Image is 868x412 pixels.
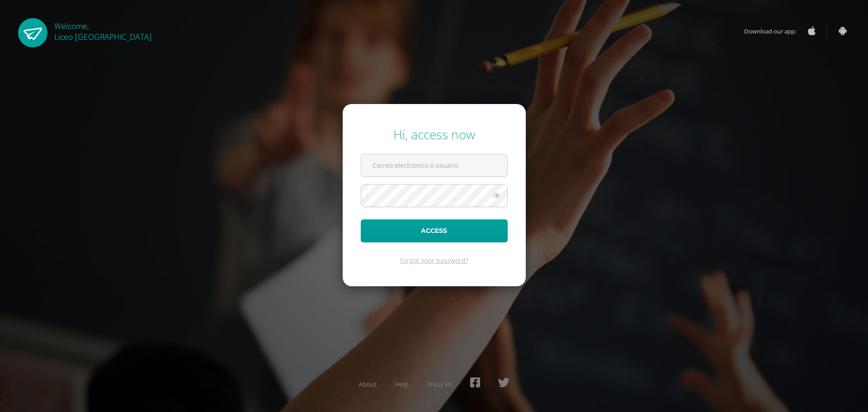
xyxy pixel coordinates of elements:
div: Welcome, [54,18,152,42]
div: Hi, access now [361,126,508,143]
a: Help [395,380,409,388]
button: Access [361,219,508,242]
input: Correo electrónico o usuario [361,154,507,176]
span: Liceo [GEOGRAPHIC_DATA] [54,31,152,42]
a: About [359,380,377,388]
a: Forgot your password? [400,256,468,265]
a: Press kit [427,380,452,388]
span: Download our app: [744,23,805,40]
